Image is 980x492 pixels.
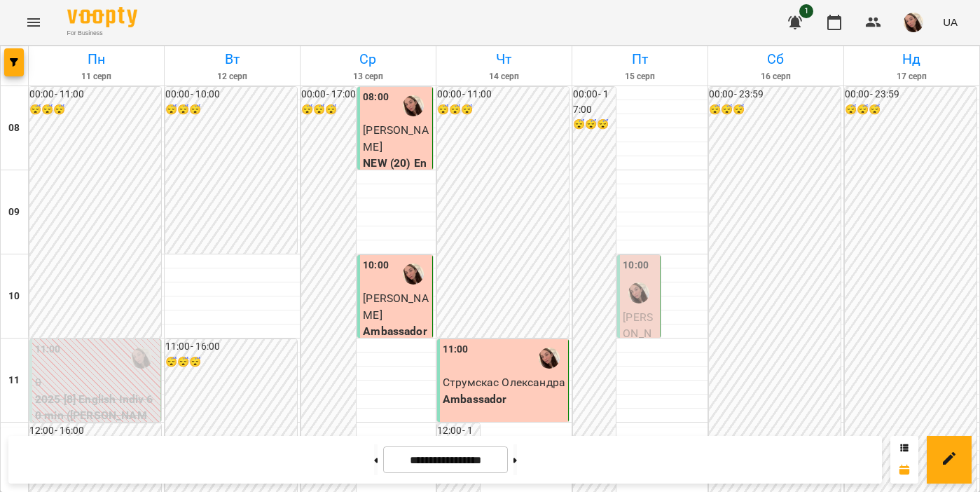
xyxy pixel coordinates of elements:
[131,348,152,369] img: Біла Євгенія Олександрівна (а)
[363,292,428,322] span: [PERSON_NAME]
[363,90,389,105] label: 08:00
[303,70,434,83] h6: 13 серп
[437,87,569,102] h6: 00:00 - 11:00
[846,48,977,70] h6: Нд
[8,289,20,304] h6: 10
[573,87,616,117] h6: 00:00 - 17:00
[439,48,570,70] h6: Чт
[443,391,565,408] p: Ambassador
[301,87,356,102] h6: 00:00 - 17:00
[165,339,297,355] h6: 11:00 - 16:00
[35,342,61,357] label: 11:00
[8,373,20,388] h6: 11
[363,323,429,340] p: Ambassador
[8,205,20,220] h6: 09
[628,282,649,303] img: Біла Євгенія Олександрівна (а)
[437,102,569,118] h6: 😴😴😴
[574,48,705,70] h6: Пт
[29,87,161,102] h6: 00:00 - 11:00
[710,70,841,83] h6: 16 серп
[8,121,20,136] h6: 08
[17,6,50,39] button: Menu
[363,258,389,273] label: 10:00
[35,374,158,391] p: 0
[35,391,158,441] p: 2025 [8] English Indiv 60 min ([PERSON_NAME])
[165,102,297,118] h6: 😴😴😴
[303,48,434,70] h6: Ср
[67,29,137,38] span: For Business
[29,423,161,439] h6: 12:00 - 16:00
[904,13,923,32] img: 8e00ca0478d43912be51e9823101c125.jpg
[710,48,841,70] h6: Сб
[167,70,298,83] h6: 12 серп
[574,70,705,83] h6: 15 серп
[709,87,841,102] h6: 00:00 - 23:59
[943,15,958,29] span: UA
[31,48,162,70] h6: Пн
[67,7,137,27] img: Voopty Logo
[31,70,162,83] h6: 11 серп
[623,258,649,273] label: 10:00
[403,95,424,116] img: Біла Євгенія Олександрівна (а)
[403,264,424,285] img: Біла Євгенія Олександрівна (а)
[845,87,976,102] h6: 00:00 - 23:59
[623,310,653,357] span: [PERSON_NAME]
[573,117,616,132] h6: 😴😴😴
[799,4,813,18] span: 1
[363,123,428,153] span: [PERSON_NAME]
[165,87,297,102] h6: 00:00 - 10:00
[443,376,565,389] span: Струмскас Олександра
[29,102,161,118] h6: 😴😴😴
[709,102,841,118] h6: 😴😴😴
[363,155,429,205] p: NEW (20) English Indiv 60 min
[165,355,297,370] h6: 😴😴😴
[167,48,298,70] h6: Вт
[539,348,560,369] img: Біла Євгенія Олександрівна (а)
[443,342,469,357] label: 11:00
[845,102,976,118] h6: 😴😴😴
[439,70,570,83] h6: 14 серп
[846,70,977,83] h6: 17 серп
[937,9,963,35] button: UA
[437,423,480,453] h6: 12:00 - 16:00
[301,102,356,118] h6: 😴😴😴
